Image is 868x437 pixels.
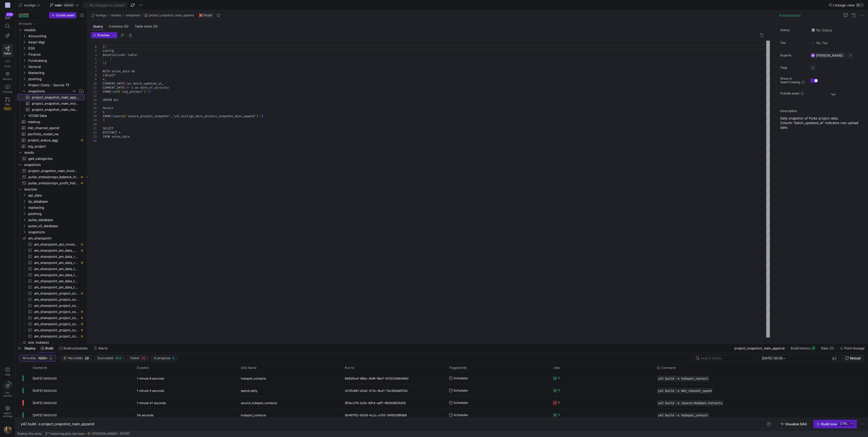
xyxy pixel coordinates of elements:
[215,114,256,118] span: t_snapshot_main_append'
[17,131,85,137] div: Press SPACE to select this row.
[114,49,115,53] span: (
[91,49,97,53] div: 2
[34,284,79,290] span: am_sharepoint_am_data_table_tariffs​​​​​​​​​
[103,69,135,73] span: WITH union_data AS
[849,422,853,426] kbd: ⏎
[4,373,11,376] span: Help
[91,65,97,69] div: 6
[112,114,114,118] span: {
[2,57,13,70] a: Code
[34,260,79,266] span: am_sharepoint_am_data_recorded_data_pre_2024​​​​​​​​​
[241,409,266,421] span: hubspot_contacts
[110,57,112,61] span: )
[5,103,10,106] span: PRs
[17,180,85,186] a: pulse_emissionspv_profit_historical​​​​​​​
[17,76,85,82] div: Press SPACE to select this row.
[17,143,85,149] div: Press SPACE to select this row.
[17,137,85,143] div: Press SPACE to select this row.
[3,391,12,397] span: Get started
[17,296,85,302] a: am_sharepoint_project_costs_aar​​​​​​​​​
[92,432,117,435] span: [PERSON_NAME]
[28,113,84,119] span: VCOM Data
[17,272,85,278] a: am_sharepoint_am_data_table_fx​​​​​​​​​
[141,356,145,360] span: 36
[811,41,815,45] img: No tier
[17,278,85,284] a: am_sharepoint_am_data_table_gef​​​​​​​​​
[17,39,85,45] div: Press SPACE to select this row.
[91,94,97,98] div: 13
[34,309,79,315] span: am_sharepoint_project_costs_insurance_claims​​​​​​​​​
[17,266,85,272] a: am_sharepoint_am_data_table_baseline​​​​​​​​​
[342,409,446,421] div: 90461f52-8308-4c2c-a193-54f9208ffdb8
[49,12,77,18] button: Create asset
[17,113,85,119] div: Press SPACE to select this row.
[17,302,85,309] a: am_sharepoint_project_costs_epra​​​​​​​​​
[4,426,12,434] img: https://storage.googleapis.com/y42-prod-data-exchange/images/7e7RzXvUWcEhWhf8BYUbRCghczaQk4zBh2Nv...
[103,86,124,90] span: CURRENT_DATE
[110,90,112,94] span: {
[34,290,79,296] span: am_sharepoint_project_costs_aar_detail​​​​​​​​​
[788,344,818,353] button: Build history
[103,73,105,77] span: (
[109,25,129,28] span: Columns
[28,229,84,235] span: snapshots
[85,356,89,360] span: 29
[57,344,90,353] button: Build scheduler
[28,199,84,204] span: iip_database
[816,53,843,57] span: [PERSON_NAME]
[63,356,67,360] img: https://storage.googleapis.com/y42-prod-data-exchange/images/7e7RzXvUWcEhWhf8BYUbRCghczaQk4zBh2Nv...
[103,53,139,57] span: materialized='table'
[97,33,109,37] span: Preview
[97,356,113,360] span: Successful
[17,333,85,339] a: am_sharepoint_project_costs_project_costs​​​​​​​​​
[91,73,97,77] div: 8
[17,253,85,260] a: am_sharepoint_am_data_recorded_data_post_2024​​​​​​​​​
[28,52,84,57] span: Finance
[91,122,97,126] div: 20
[777,420,810,428] button: Visualize DAG
[850,356,861,360] span: Reload
[837,344,867,353] button: Point lineage
[17,64,85,70] div: Press SPACE to select this row.
[44,430,131,437] button: imrpoving grid_rate typehttps://storage.googleapis.com/y42-prod-data-exchange/images/7e7RzXvUWcEh...
[126,86,128,90] span: )
[833,3,855,7] span: Lineage view
[811,53,815,57] div: AR
[17,155,85,162] a: ga4_categories​​​​​​
[121,90,144,94] span: 'stg_project'
[810,27,833,33] button: No statusNo Status
[32,107,79,113] span: project_snapshot_main_monthly_vw​​​​​​​​​​
[2,95,13,113] a: PRsBeta
[17,174,85,180] div: Press SPACE to select this row.
[38,356,48,360] span: 1000+
[91,61,97,65] div: 5
[103,61,105,65] span: }
[241,385,258,397] span: spend_daily
[110,12,122,18] button: models
[28,64,84,70] span: General
[17,149,85,155] div: Press SPACE to select this row.
[154,356,170,360] span: In progress
[34,321,79,327] span: am_sharepoint_project_costs_ominvoices​​​​​​​​​
[780,92,799,95] span: Publish asset
[120,432,130,435] span: [DATE]
[115,356,122,360] span: 964
[811,41,828,45] span: No Tier
[68,356,83,360] span: My builds
[91,130,97,135] div: 22
[3,90,12,93] span: Catalog
[842,355,864,361] button: Reload
[780,109,866,113] p: Description
[17,2,42,8] button: ecoligo
[17,241,85,247] a: am_sharepoint_acc_invoices_consolidated_tab​​​​​​​​​
[813,420,857,428] button: Build nowctrl⏎
[114,90,119,94] span: ref
[91,90,97,94] div: 12
[17,235,85,241] a: am_sharepoint​​​​​​​​
[103,106,114,110] span: Select
[17,70,85,76] div: Press SPACE to select this row.
[28,131,79,137] span: portfolio_model_vw​​​​​​​​​​
[17,186,85,192] div: Press SPACE to select this row.
[839,422,849,426] kbd: ctrl
[105,73,115,77] span: SELECT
